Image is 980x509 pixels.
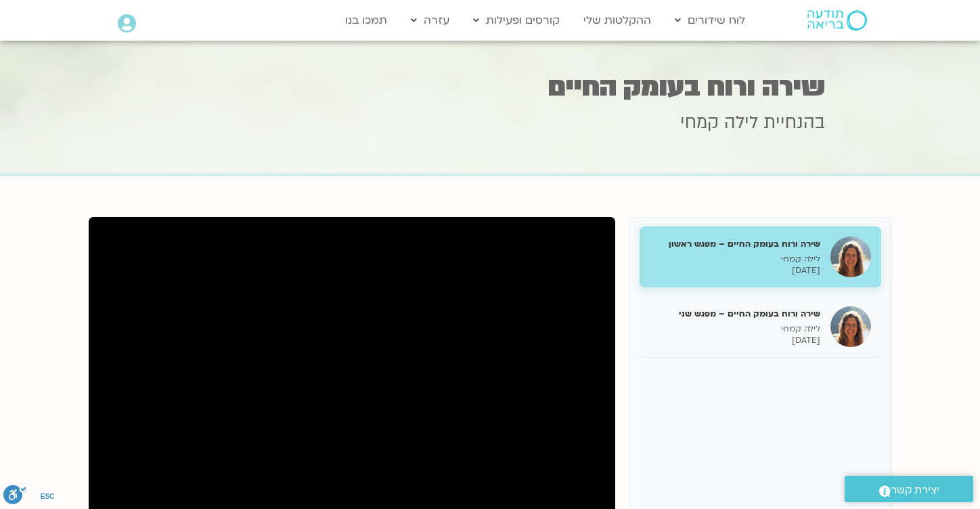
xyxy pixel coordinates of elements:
a: תמכו בנו [338,7,394,33]
img: שירה ורוח בעומק החיים – מפגש שני [830,306,871,347]
h1: שירה ורוח בעומק החיים [155,74,825,100]
h5: שירה ורוח בעומק החיים – מפגש שני [650,308,820,320]
a: קורסים ופעילות [466,7,566,33]
h5: שירה ורוח בעומק החיים – מפגש ראשון [650,238,820,250]
a: יצירת קשר [845,476,973,502]
p: [DATE] [650,265,820,277]
a: לוח שידורים [668,7,752,33]
span: בהנחיית [763,110,825,135]
img: שירה ורוח בעומק החיים – מפגש ראשון [830,237,871,277]
a: ההקלטות שלי [577,7,658,33]
span: יצירת קשר [891,481,939,500]
p: [DATE] [650,335,820,346]
p: לילה קמחי [650,323,820,335]
a: עזרה [404,7,456,33]
p: לילה קמחי [650,253,820,265]
img: תודעה בריאה [807,10,867,30]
